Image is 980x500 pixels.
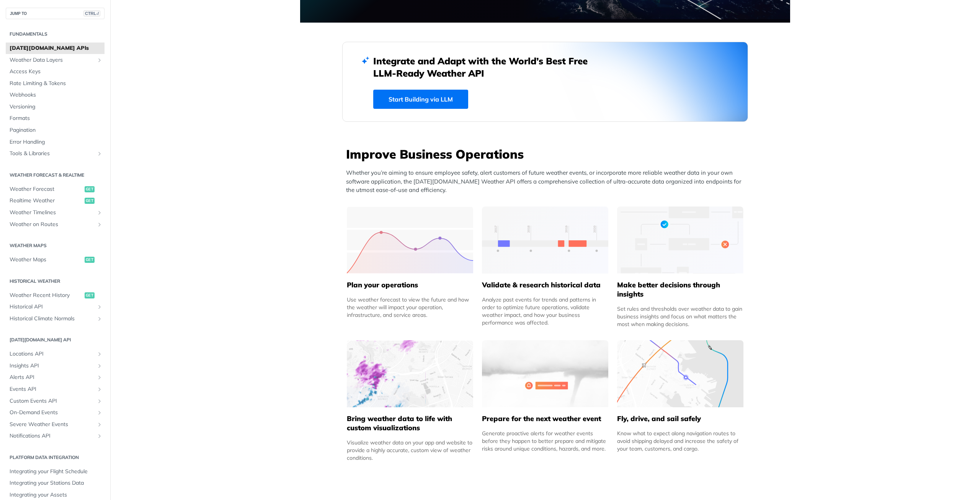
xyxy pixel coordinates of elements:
img: 39565e8-group-4962x.svg [347,207,473,274]
button: JUMP TOCTRL-/ [6,8,105,19]
a: Weather on RoutesShow subpages for Weather on Routes [6,219,105,230]
img: 4463876-group-4982x.svg [347,340,473,407]
h2: [DATE][DOMAIN_NAME] API [6,336,105,343]
span: Insights API [10,362,95,370]
span: Weather Data Layers [10,56,95,64]
div: Know what to expect along navigation routes to avoid shipping delayed and increase the safety of ... [617,430,743,452]
span: Severe Weather Events [10,421,95,428]
span: get [85,257,95,263]
div: Use weather forecast to view the future and how the weather will impact your operation, infrastru... [347,296,473,319]
a: Realtime Weatherget [6,195,105,207]
span: Realtime Weather [10,197,83,205]
h5: Fly, drive, and sail safely [617,414,743,423]
a: Events APIShow subpages for Events API [6,384,105,395]
button: Show subpages for Notifications API [96,433,103,439]
p: Whether you’re aiming to ensure employee safety, alert customers of future weather events, or inc... [346,169,748,195]
button: Show subpages for Insights API [96,363,103,369]
a: Pagination [6,125,105,136]
button: Show subpages for Historical Climate Normals [96,316,103,322]
h2: Weather Maps [6,242,105,249]
div: Analyze past events for trends and patterns in order to optimize future operations, validate weat... [482,296,608,326]
a: Versioning [6,101,105,113]
button: Show subpages for Alerts API [96,374,103,380]
span: Versioning [10,103,103,111]
span: Events API [10,385,95,393]
a: Severe Weather EventsShow subpages for Severe Weather Events [6,419,105,430]
h3: Improve Business Operations [346,146,748,162]
button: Show subpages for Events API [96,386,103,392]
a: Historical APIShow subpages for Historical API [6,301,105,313]
div: Visualize weather data on your app and website to provide a highly accurate, custom view of weath... [347,439,473,462]
span: Alerts API [10,374,95,381]
h2: Weather Forecast & realtime [6,172,105,179]
span: Formats [10,115,103,122]
span: CTRL-/ [83,10,100,16]
a: Weather Mapsget [6,254,105,266]
span: Access Keys [10,68,103,75]
img: 13d7ca0-group-496-2.svg [482,207,608,274]
img: 2c0a313-group-496-12x.svg [482,340,608,407]
span: On-Demand Events [10,409,95,416]
a: Start Building via LLM [373,90,468,109]
span: Webhooks [10,91,103,99]
a: Webhooks [6,89,105,101]
a: Weather TimelinesShow subpages for Weather Timelines [6,207,105,218]
a: On-Demand EventsShow subpages for On-Demand Events [6,407,105,418]
span: Integrating your Stations Data [10,479,103,487]
a: Historical Climate NormalsShow subpages for Historical Climate Normals [6,313,105,325]
h2: Platform DATA integration [6,454,105,461]
button: Show subpages for Custom Events API [96,398,103,404]
button: Show subpages for Weather on Routes [96,221,103,228]
span: get [85,198,95,204]
button: Show subpages for On-Demand Events [96,410,103,416]
h2: Integrate and Adapt with the World’s Best Free LLM-Ready Weather API [373,55,599,79]
a: Error Handling [6,136,105,148]
span: Locations API [10,350,95,358]
span: Error Handling [10,138,103,146]
a: [DATE][DOMAIN_NAME] APIs [6,43,105,54]
a: Formats [6,113,105,124]
h5: Make better decisions through insights [617,280,743,299]
span: Custom Events API [10,397,95,405]
span: Weather Timelines [10,209,95,216]
span: Weather on Routes [10,221,95,228]
a: Access Keys [6,66,105,77]
span: Rate Limiting & Tokens [10,80,103,87]
span: Notifications API [10,432,95,440]
a: Locations APIShow subpages for Locations API [6,348,105,360]
img: 994b3d6-mask-group-32x.svg [617,340,743,407]
h5: Prepare for the next weather event [482,414,608,423]
span: Weather Maps [10,256,83,264]
button: Show subpages for Weather Timelines [96,210,103,216]
a: Weather Forecastget [6,184,105,195]
a: Notifications APIShow subpages for Notifications API [6,430,105,442]
a: Weather Recent Historyget [6,290,105,301]
span: Weather Recent History [10,292,83,299]
h5: Plan your operations [347,280,473,290]
button: Show subpages for Tools & Libraries [96,151,103,157]
a: Integrating your Flight Schedule [6,466,105,477]
button: Show subpages for Weather Data Layers [96,57,103,63]
a: Rate Limiting & Tokens [6,78,105,89]
a: Integrating your Stations Data [6,477,105,489]
span: get [85,186,95,192]
h2: Fundamentals [6,31,105,38]
img: a22d113-group-496-32x.svg [617,207,743,274]
span: get [85,292,95,298]
span: Integrating your Flight Schedule [10,468,103,475]
button: Show subpages for Severe Weather Events [96,421,103,428]
span: Weather Forecast [10,185,83,193]
span: Historical API [10,303,95,311]
h5: Validate & research historical data [482,280,608,290]
button: Show subpages for Historical API [96,304,103,310]
span: Integrating your Assets [10,491,103,499]
a: Weather Data LayersShow subpages for Weather Data Layers [6,54,105,66]
span: [DATE][DOMAIN_NAME] APIs [10,44,103,52]
span: Tools & Libraries [10,150,95,157]
h5: Bring weather data to life with custom visualizations [347,414,473,433]
a: Tools & LibrariesShow subpages for Tools & Libraries [6,148,105,159]
a: Alerts APIShow subpages for Alerts API [6,372,105,383]
button: Show subpages for Locations API [96,351,103,357]
div: Set rules and thresholds over weather data to gain business insights and focus on what matters th... [617,305,743,328]
a: Insights APIShow subpages for Insights API [6,360,105,372]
